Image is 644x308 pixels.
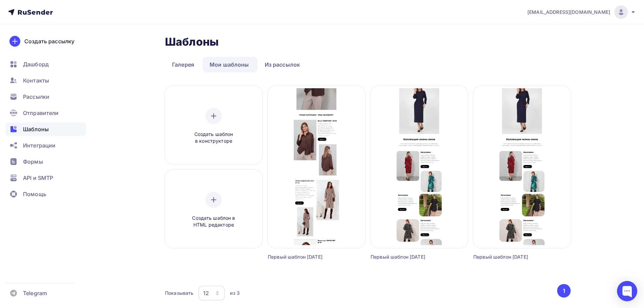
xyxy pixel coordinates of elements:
[23,93,49,101] span: Рассылки
[268,254,341,260] div: Первый шаблон [DATE]
[202,57,256,72] a: Мои шаблоны
[23,158,43,166] span: Формы
[527,5,636,19] a: [EMAIL_ADDRESS][DOMAIN_NAME]
[24,37,74,45] div: Создать рассылку
[165,57,201,72] a: Галерея
[5,74,86,87] a: Контакты
[23,174,53,182] span: API и SMTP
[23,109,59,117] span: Отправители
[258,57,307,72] a: Из рассылок
[203,289,209,297] div: 12
[527,9,610,16] span: [EMAIL_ADDRESS][DOMAIN_NAME]
[5,57,86,71] a: Дашборд
[23,60,49,68] span: Дашборд
[23,76,49,85] span: Контакты
[473,254,546,260] div: Первый шаблон [DATE]
[5,155,86,168] a: Формы
[5,106,86,120] a: Отправители
[557,284,571,298] button: Go to page 1
[165,35,219,49] h2: Шаблоны
[230,290,240,297] div: из 3
[23,125,49,133] span: Шаблоны
[198,285,225,301] button: 12
[23,289,47,297] span: Telegram
[182,215,246,229] span: Создать шаблон в HTML редакторе
[5,90,86,103] a: Рассылки
[165,290,193,297] div: Показывать
[5,122,86,136] a: Шаблоны
[23,190,46,198] span: Помощь
[371,254,444,260] div: Первый шаблон [DATE]
[182,131,246,145] span: Создать шаблон в конструкторе
[23,141,55,149] span: Интеграции
[556,284,571,298] ul: Pagination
